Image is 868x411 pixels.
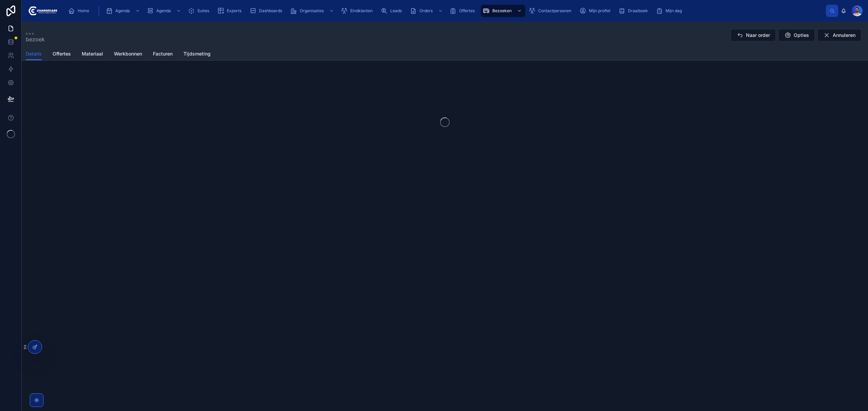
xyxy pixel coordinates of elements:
span: Agenda [156,8,171,14]
a: Mijn profiel [577,5,615,17]
a: Orders [408,5,446,17]
a: Bezoeken [481,5,525,17]
a: Contactpersonen [527,5,576,17]
span: Offertes [459,8,475,14]
span: Organisaties [300,8,324,14]
a: Organisaties [288,5,337,17]
span: Dashboards [259,8,282,14]
a: Details [26,48,42,61]
span: Opties [794,32,809,39]
span: Draaiboek [628,8,648,14]
a: Agenda [104,5,143,17]
span: Tijdsmeting [183,50,211,57]
a: Agenda [145,5,184,17]
span: Eindklanten [350,8,373,14]
span: Details [26,50,42,57]
span: Facturen [153,50,173,57]
span: Agenda [115,8,130,14]
a: Facturen [153,48,173,61]
span: Orders [419,8,433,14]
span: Mijn dag [666,8,682,14]
img: App logo [27,5,57,16]
a: Mijn dag [654,5,687,17]
a: Draaiboek [616,5,653,17]
a: Dashboards [248,5,287,17]
span: bezoek [26,35,45,43]
button: Naar order [731,29,776,41]
span: Naar order [746,32,770,39]
span: Leads [390,8,402,14]
a: Offertes [448,5,479,17]
span: Offertes [53,50,71,57]
span: Annuleren [833,32,855,39]
span: Werkbonnen [114,50,142,57]
span: Mijn profiel [589,8,610,14]
a: Offertes [53,48,71,61]
a: Werkbonnen [114,48,142,61]
button: Annuleren [817,29,861,41]
span: Home [78,8,89,14]
a: Materiaal [82,48,103,61]
span: Exports [227,8,241,14]
span: Contactpersonen [538,8,571,14]
a: Eindklanten [339,5,377,17]
span: Suites [197,8,209,14]
button: Opties [778,29,815,41]
a: Tijdsmeting [183,48,211,61]
span: Bezoeken [492,8,512,14]
a: Home [66,5,94,17]
a: Leads [379,5,407,17]
a: Suites [186,5,214,17]
div: scrollable content [63,3,826,18]
span: Materiaal [82,50,103,57]
a: Exports [215,5,246,17]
